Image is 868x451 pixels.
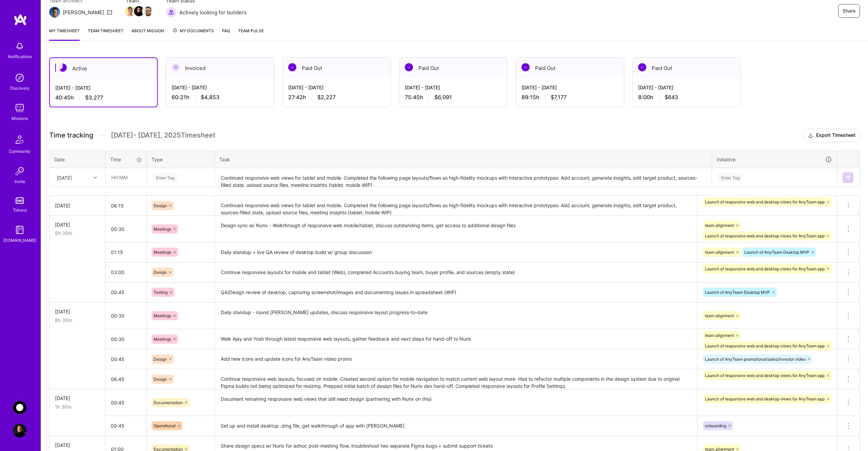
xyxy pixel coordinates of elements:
div: 75:45 h [405,94,502,101]
span: Meetings [154,250,171,255]
span: Design [154,377,167,382]
span: $643 [665,94,678,101]
input: HH:MM [105,263,146,281]
input: HH:MM [105,394,146,412]
span: Launch of responsive web and desktop views for AnyTeam app [705,343,825,348]
span: [DATE] - [DATE] , 2025 Timesheet [111,131,215,140]
span: onboarding [705,423,726,428]
div: Time [110,156,142,163]
span: Meetings [154,337,171,342]
a: About Mission [132,27,164,41]
span: Design [154,357,167,362]
div: [DATE] [55,308,100,315]
th: Type [147,150,215,168]
img: logo [14,14,27,26]
div: 60:21 h [172,94,269,101]
button: Export Timesheet [804,129,860,142]
span: team alignment [705,333,734,338]
textarea: Design sync w/ Nurix - Walkthrough of responsive web mobile/tablet, discuss outstanding items, ge... [215,216,696,242]
img: Team Member Avatar [143,6,153,16]
img: Community [12,131,28,148]
button: Share [838,4,860,18]
span: $2,227 [317,94,336,101]
textarea: Daily standup + live QA review of desktop build w/ group discussion [215,243,696,262]
span: Testing [154,290,167,295]
div: Paid Out [516,58,624,78]
div: [DATE] [55,202,100,209]
span: $7,177 [551,94,567,101]
img: Invoiced [172,63,180,71]
div: [DATE] [57,174,72,181]
span: Team Pulse [238,28,264,33]
span: My Documents [172,27,214,35]
span: Launch of AnyTeam promotional/sales/investor video [705,357,806,362]
img: Paid Out [288,63,296,71]
img: Invite [13,164,26,178]
img: guide book [13,223,26,237]
div: [DOMAIN_NAME] [3,237,36,244]
div: [DATE] - [DATE] [288,84,385,91]
textarea: Continue responsive layouts for mobile and tablet (Web), completed Accounts buying team, buyer pr... [215,263,696,282]
div: Tokens [13,206,27,214]
span: Launch of responsive web and desktop views for AnyTeam app [705,233,825,238]
img: Submit [845,175,851,180]
a: Team timesheet [88,27,123,41]
input: HH:MM [105,307,146,325]
div: 5h 30m [55,230,100,237]
textarea: Continue responsive web layouts, focused on mobile. Created second option for mobile navigation t... [215,370,696,389]
a: AnyTeam: Team for AI-Powered Sales Platform [11,401,28,414]
img: User Avatar [13,424,26,437]
textarea: Document remaining responsive web views that still need design (partnering with Nurix on this) [215,390,696,415]
input: HH:MM [105,330,146,348]
img: Active [59,64,67,72]
input: HH:MM [106,168,146,186]
th: Date [50,150,105,168]
img: AnyTeam: Team for AI-Powered Sales Platform [13,401,26,414]
div: Paid Out [283,58,391,78]
span: Launch of responsive web and desktop views for AnyTeam app [705,199,825,204]
div: 40:45 h [55,94,152,101]
span: team alignment [705,223,734,228]
a: User Avatar [11,424,28,437]
div: [DATE] - [DATE] [521,84,618,91]
span: $6,091 [434,94,452,101]
div: [DATE] [55,221,100,228]
a: Team Member Avatar [126,5,135,17]
div: 8h 30m [55,317,100,324]
span: $4,853 [201,94,219,101]
div: Missions [12,115,28,122]
div: Invoiced [166,58,274,78]
span: Meetings [154,313,171,318]
span: Operational [154,423,176,428]
textarea: Add new icons and update icons for AnyTeam video promo [215,350,696,368]
div: 27:42 h [288,94,385,101]
img: discovery [13,71,26,85]
textarea: Daily standup - round [PERSON_NAME] updates, discuss responsive layout progress-to-date [215,303,696,329]
span: Actively looking for builders [179,9,246,16]
div: Active [50,58,157,79]
div: [PERSON_NAME] [63,9,104,16]
div: Notifications [8,53,32,60]
div: [DATE] - [DATE] [172,84,269,91]
a: Team Member Avatar [135,5,143,17]
span: Meetings [154,227,171,232]
textarea: Walk Ajay and Yosh through latest responsive web layouts, gather feedback and next steps for hand... [215,330,696,348]
div: [DATE] - [DATE] [55,84,152,91]
input: HH:MM [105,283,146,301]
img: tokens [16,197,24,204]
input: HH:MM [105,350,146,368]
span: $3,277 [85,94,103,101]
span: team alignment [705,313,734,318]
div: Enter Tag [718,172,743,183]
a: My Documents [172,27,214,41]
img: Paid Out [405,63,413,71]
div: Paid Out [633,58,741,78]
span: Time tracking [49,131,93,140]
img: Actively looking for builders [166,7,177,18]
span: Launch of AnyTeam Desktop MVP [705,290,770,295]
div: Discovery [10,85,29,92]
th: Task [215,150,712,168]
div: [DATE] - [DATE] [405,84,502,91]
textarea: Set up and install desktop .dmg file, get walkthrough of app with [PERSON_NAME] [215,417,696,435]
div: Paid Out [399,58,507,78]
